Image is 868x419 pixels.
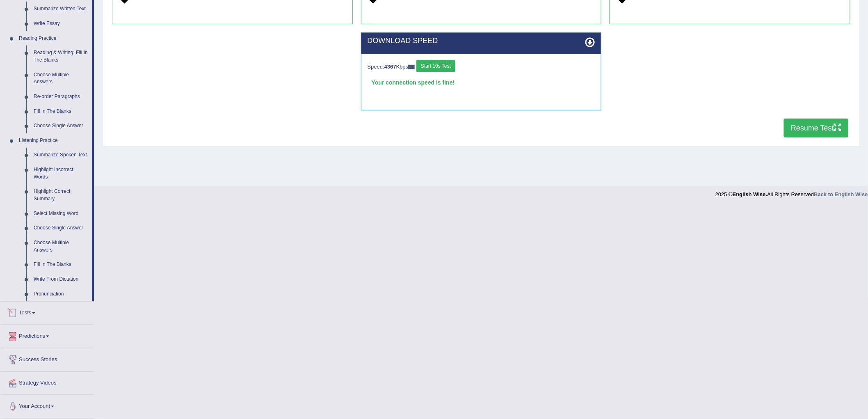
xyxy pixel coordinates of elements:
[30,287,92,302] a: Pronunciation
[408,65,415,69] img: ajax-loader-fb-connection.gif
[368,60,595,74] div: Speed: Kbps
[0,372,94,392] a: Strategy Videos
[0,302,94,322] a: Tests
[30,236,92,257] a: Choose Multiple Answers
[0,325,94,346] a: Predictions
[30,46,92,67] a: Reading & Writing: Fill In The Blanks
[15,133,92,148] a: Listening Practice
[30,119,92,133] a: Choose Single Answer
[384,64,396,70] strong: 4367
[30,89,92,104] a: Re-order Paragraphs
[416,60,455,72] button: Start 10s Test
[715,186,868,198] div: 2025 © All Rights Reserved
[30,2,92,16] a: Summarize Written Text
[30,221,92,236] a: Choose Single Answer
[30,272,92,287] a: Write From Dictation
[30,16,92,31] a: Write Essay
[30,206,92,221] a: Select Missing Word
[0,395,94,416] a: Your Account
[368,37,595,45] h2: DOWNLOAD SPEED
[30,257,92,272] a: Fill In The Blanks
[814,191,868,197] a: Back to English Wise
[30,68,92,89] a: Choose Multiple Answers
[30,163,92,184] a: Highlight Incorrect Words
[784,119,848,137] button: Resume Test
[30,184,92,206] a: Highlight Correct Summary
[733,191,767,197] strong: English Wise.
[15,31,92,46] a: Reading Practice
[368,76,595,89] div: Your connection speed is fine!
[0,348,94,369] a: Success Stories
[30,148,92,163] a: Summarize Spoken Text
[30,104,92,119] a: Fill In The Blanks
